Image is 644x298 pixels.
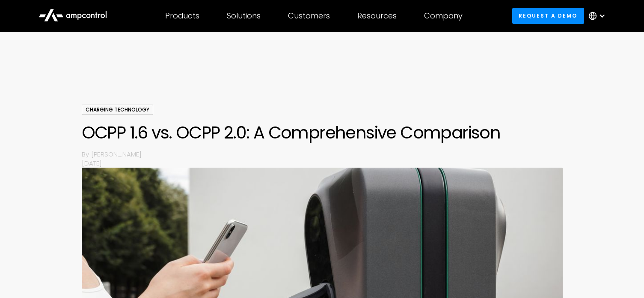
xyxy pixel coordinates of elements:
[82,150,91,159] p: By
[82,122,563,143] h1: OCPP 1.6 vs. OCPP 2.0: A Comprehensive Comparison
[227,11,261,21] div: Solutions
[357,11,397,21] div: Resources
[512,8,584,24] a: Request a demo
[165,11,199,21] div: Products
[424,11,463,21] div: Company
[288,11,330,21] div: Customers
[82,159,563,168] p: [DATE]
[91,150,563,159] p: [PERSON_NAME]
[82,105,153,115] div: Charging Technology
